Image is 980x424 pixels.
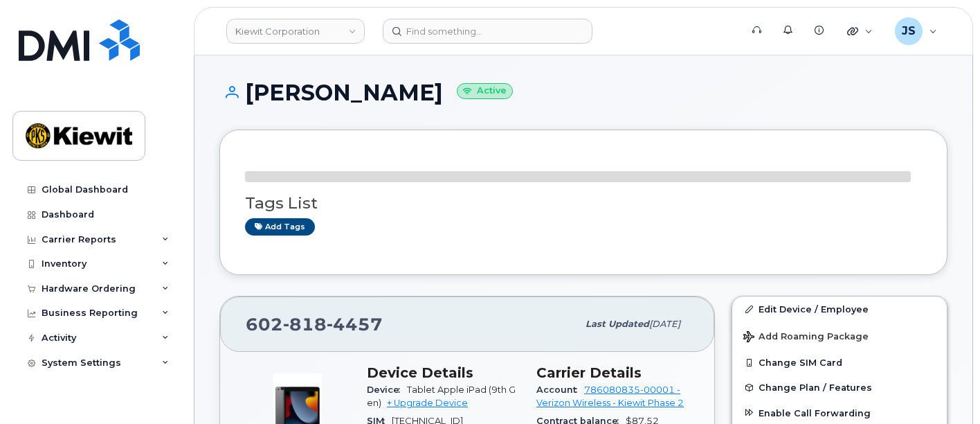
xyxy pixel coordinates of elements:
[732,350,947,375] button: Change SIM Card
[219,80,947,105] h1: [PERSON_NAME]
[732,297,947,321] a: Edit Device / Employee
[367,385,407,395] span: Device
[367,385,516,407] span: Tablet Apple iPad (9th Gen)
[759,407,871,418] span: Enable Call Forwarding
[649,319,680,329] span: [DATE]
[245,195,922,212] h3: Tags List
[536,385,684,407] a: 786080835-00001 - Verizon Wireless - Kiewit Phase 2
[367,364,520,381] h3: Device Details
[732,375,947,400] button: Change Plan / Features
[536,364,689,381] h3: Carrier Details
[586,319,649,329] span: Last updated
[457,83,513,99] small: Active
[246,314,383,335] span: 602
[245,218,315,236] a: Add tags
[283,314,327,335] span: 818
[387,398,468,408] a: + Upgrade Device
[536,385,584,395] span: Account
[732,321,947,350] button: Add Roaming Package
[743,331,869,344] span: Add Roaming Package
[759,382,872,393] span: Change Plan / Features
[327,314,383,335] span: 4457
